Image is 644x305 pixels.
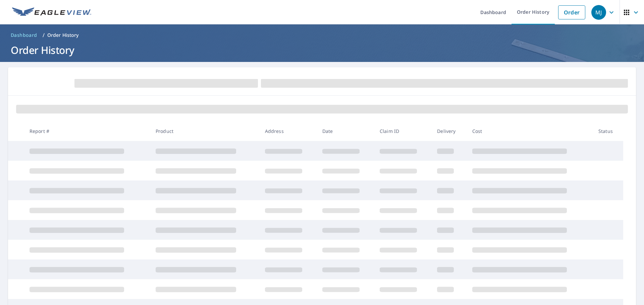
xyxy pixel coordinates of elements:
th: Claim ID [374,121,432,141]
div: MJ [591,5,606,20]
p: Order History [47,32,79,39]
span: Dashboard [11,32,37,39]
th: Report # [24,121,150,141]
a: Dashboard [8,30,40,41]
th: Delivery [432,121,467,141]
th: Address [260,121,317,141]
nav: breadcrumb [8,30,636,41]
h1: Order History [8,43,636,57]
th: Date [317,121,374,141]
th: Cost [467,121,593,141]
li: / [43,31,45,39]
th: Product [150,121,260,141]
th: Status [593,121,623,141]
a: Order [558,5,585,19]
img: EV Logo [12,7,91,17]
